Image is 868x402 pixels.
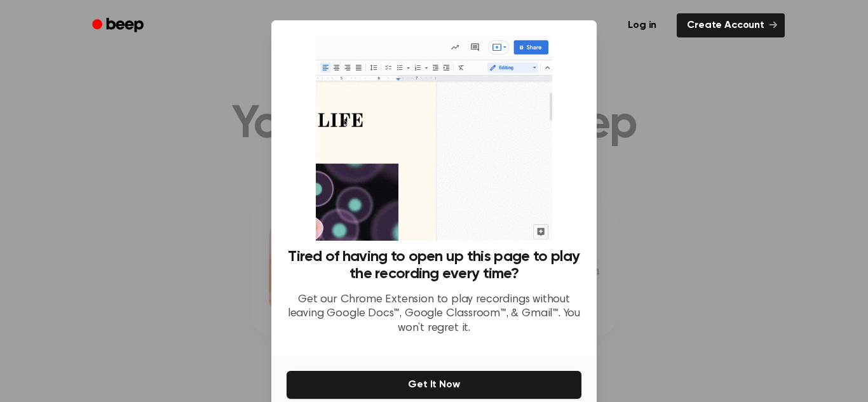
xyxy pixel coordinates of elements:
a: Create Account [677,13,785,37]
p: Get our Chrome Extension to play recordings without leaving Google Docs™, Google Classroom™, & Gm... [287,293,581,336]
img: Beep extension in action [316,36,552,241]
button: Get It Now [287,371,581,399]
a: Log in [615,11,669,40]
a: Beep [83,13,155,38]
h3: Tired of having to open up this page to play the recording every time? [287,248,581,283]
